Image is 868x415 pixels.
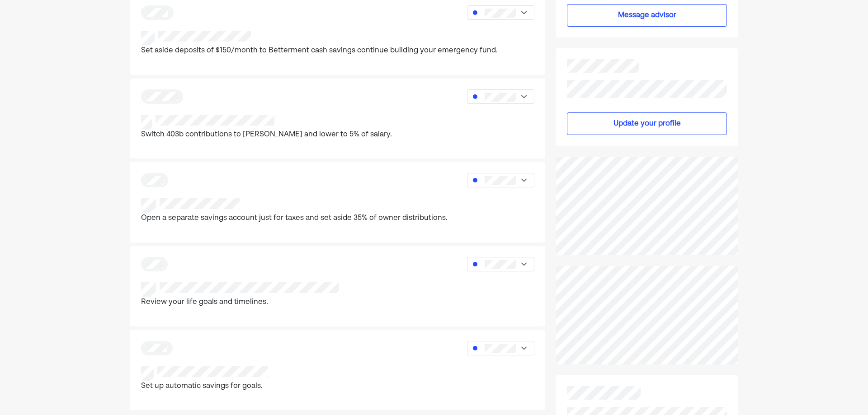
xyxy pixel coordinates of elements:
p: Set up automatic savings for goals. [141,381,268,392]
p: Open a separate savings account just for taxes and set aside 35% of owner distributions. [141,213,448,224]
p: Set aside deposits of $150/month to Betterment cash savings continue building your emergency fund. [141,45,498,57]
p: Review your life goals and timelines. [141,297,339,308]
button: Message advisor [567,4,727,27]
p: Switch 403b contributions to [PERSON_NAME] and lower to 5% of salary. [141,129,392,141]
button: Update your profile [567,112,727,135]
